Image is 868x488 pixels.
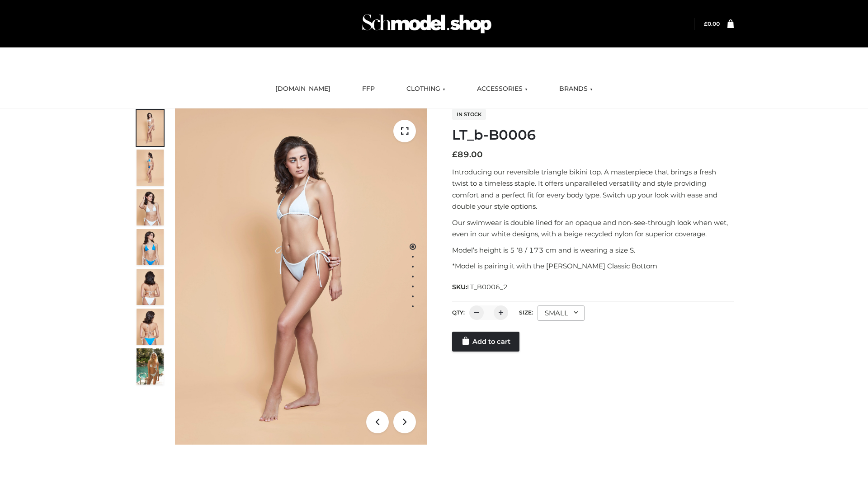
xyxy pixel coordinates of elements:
[137,189,164,225] img: ArielClassicBikiniTop_CloudNine_AzureSky_OW114ECO_3-scaled.jpg
[538,305,585,321] div: SMALL
[452,309,465,316] label: QTY:
[470,79,534,99] a: ACCESSORIES
[359,6,495,42] img: Schmodel Admin 964
[400,79,452,99] a: CLOTHING
[137,309,164,345] img: ArielClassicBikiniTop_CloudNine_AzureSky_OW114ECO_8-scaled.jpg
[704,20,720,27] bdi: 0.00
[452,166,734,212] p: Introducing our reversible triangle bikini top. A masterpiece that brings a fresh twist to a time...
[452,109,486,120] span: In stock
[137,150,164,186] img: ArielClassicBikiniTop_CloudNine_AzureSky_OW114ECO_2-scaled.jpg
[137,348,164,385] img: Arieltop_CloudNine_AzureSky2.jpg
[452,150,458,160] span: £
[452,260,734,272] p: *Model is pairing it with the [PERSON_NAME] Classic Bottom
[137,110,164,146] img: ArielClassicBikiniTop_CloudNine_AzureSky_OW114ECO_1-scaled.jpg
[452,127,734,143] h1: LT_b-B0006
[704,20,708,27] span: £
[355,79,382,99] a: FFP
[704,20,720,27] a: £0.00
[452,244,734,256] p: Model’s height is 5 ‘8 / 173 cm and is wearing a size S.
[467,283,508,291] span: LT_B0006_2
[269,79,337,99] a: [DOMAIN_NAME]
[519,309,533,316] label: Size:
[175,108,427,445] img: LT_b-B0006
[452,332,519,352] a: Add to cart
[452,282,509,292] span: SKU:
[137,229,164,265] img: ArielClassicBikiniTop_CloudNine_AzureSky_OW114ECO_4-scaled.jpg
[552,79,599,99] a: BRANDS
[452,150,483,160] bdi: 89.00
[452,217,734,240] p: Our swimwear is double lined for an opaque and non-see-through look when wet, even in our white d...
[137,269,164,305] img: ArielClassicBikiniTop_CloudNine_AzureSky_OW114ECO_7-scaled.jpg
